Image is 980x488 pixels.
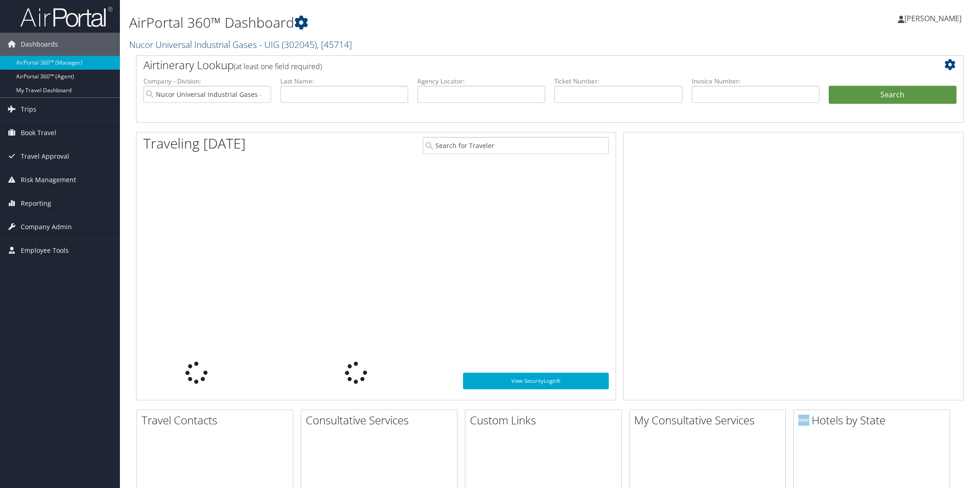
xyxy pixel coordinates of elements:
h2: Airtinerary Lookup [143,57,888,73]
label: Invoice Number: [692,77,820,86]
span: Employee Tools [21,239,69,262]
a: [PERSON_NAME] [898,5,971,32]
a: View SecurityLogic® [463,373,609,389]
h2: Travel Contacts [142,412,293,428]
span: Risk Management [21,168,76,191]
img: domo-logo.png [798,415,809,426]
h2: Custom Links [470,412,621,428]
span: Trips [21,98,36,121]
label: Ticket Number: [554,77,682,86]
label: Agency Locator: [417,77,545,86]
span: , [ 45714 ] [317,38,352,51]
h1: Traveling [DATE] [143,134,246,153]
span: [PERSON_NAME] [904,13,962,24]
span: Company Admin [21,215,72,238]
span: Travel Approval [21,145,69,168]
span: (at least one field required) [234,61,322,71]
h2: My Consultative Services [634,412,785,428]
span: Book Travel [21,121,56,144]
h2: Consultative Services [306,412,457,428]
h1: AirPortal 360™ Dashboard [129,13,690,32]
label: Last Name: [280,77,408,86]
button: Search [829,86,956,104]
img: airportal-logo.png [20,6,113,28]
span: Dashboards [21,33,58,56]
span: Reporting [21,192,51,215]
input: Search for Traveler [423,137,609,154]
label: Company - Division: [143,77,271,86]
a: Nucor Universal Industrial Gases - UIG [129,38,352,51]
span: ( 302045 ) [282,38,317,51]
h2: Hotels by State [798,412,950,428]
